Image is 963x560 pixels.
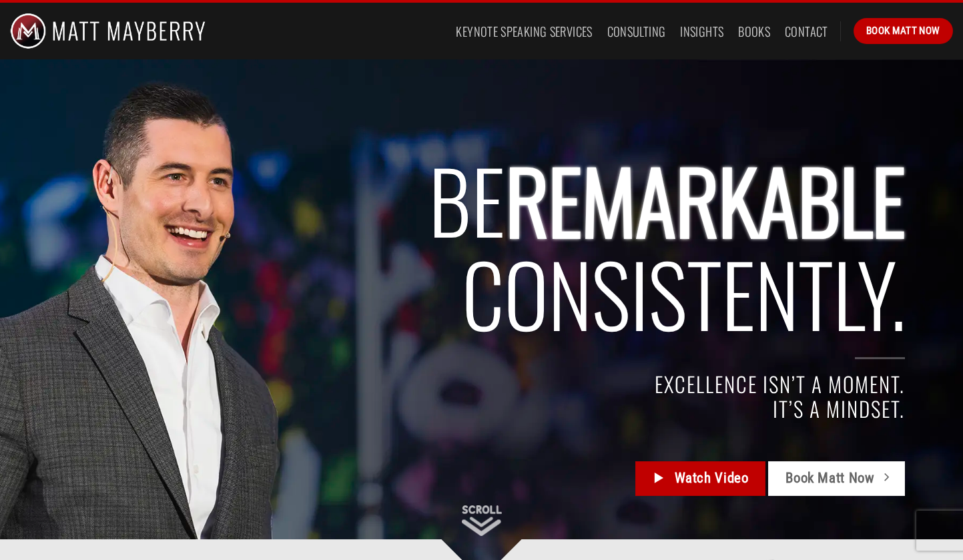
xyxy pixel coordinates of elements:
span: Book Matt Now [785,467,874,489]
a: Consulting [607,19,666,43]
a: Watch Video [635,461,765,496]
a: Keynote Speaking Services [456,19,592,43]
h4: IT’S A MINDSET. [115,396,905,421]
span: Book Matt Now [866,23,940,39]
h4: EXCELLENCE ISN’T A MOMENT. [115,372,905,396]
a: Book Matt Now [854,18,953,43]
span: Watch Video [675,467,749,489]
span: Consistently. [462,230,905,356]
span: REMARKABLE [505,136,905,262]
a: Books [738,19,770,43]
img: Matt Mayberry [10,3,206,59]
img: Scroll Down [462,505,502,536]
a: Insights [680,19,723,43]
a: Book Matt Now [768,461,904,496]
h2: BE [115,153,905,340]
a: Contact [785,19,828,43]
